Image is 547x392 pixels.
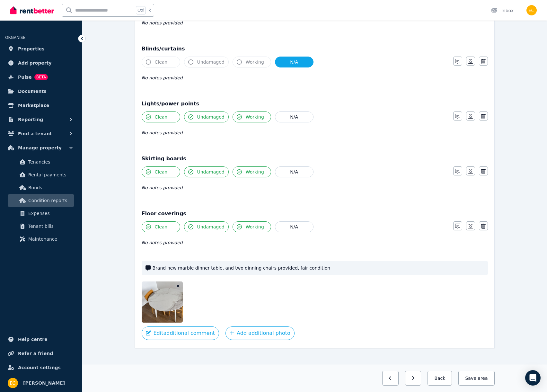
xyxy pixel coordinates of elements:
[491,7,514,14] div: Inbox
[233,166,271,177] button: Working
[142,130,183,135] span: No notes provided
[5,57,77,69] a: Add property
[233,111,271,122] button: Working
[275,166,313,177] button: N/A
[155,114,168,120] span: Clean
[28,197,72,204] span: Condition reports
[275,111,313,122] button: N/A
[18,130,52,138] span: Find a tenant
[18,73,32,81] span: Pulse
[18,59,52,67] span: Add property
[23,379,65,387] span: [PERSON_NAME]
[184,221,229,232] button: Undamaged
[233,221,271,232] button: Working
[5,127,77,140] button: Find a tenant
[184,111,229,122] button: Undamaged
[246,224,264,230] span: Working
[142,155,488,163] div: Skirting boards
[18,144,62,152] span: Manage property
[197,169,225,175] span: Undamaged
[8,168,74,181] a: Rental payments
[142,281,197,323] img: image.jpg
[5,347,77,360] a: Refer a friend
[142,326,219,340] button: Editadditional comment
[197,224,225,230] span: Undamaged
[246,114,264,120] span: Working
[28,158,72,166] span: Tenancies
[136,6,146,14] span: Ctrl
[5,85,77,98] a: Documents
[28,222,72,230] span: Tenant bills
[28,235,72,243] span: Maintenance
[197,114,225,120] span: Undamaged
[148,8,151,13] span: k
[5,99,77,112] a: Marketplace
[28,171,72,179] span: Rental payments
[142,221,180,232] button: Clean
[18,364,61,371] span: Account settings
[5,361,77,374] a: Account settings
[18,335,48,343] span: Help centre
[18,45,45,53] span: Properties
[526,5,537,15] img: Eva Chang
[142,111,180,122] button: Clean
[142,75,183,80] span: No notes provided
[275,221,313,232] button: N/A
[5,333,77,346] a: Help centre
[8,194,74,207] a: Condition reports
[142,240,183,245] span: No notes provided
[28,209,72,217] span: Expenses
[18,350,53,357] span: Refer a friend
[5,42,77,55] a: Properties
[155,169,168,175] span: Clean
[155,59,168,65] span: Clean
[275,57,313,67] button: N/A
[458,371,494,386] button: Save area
[18,87,47,95] span: Documents
[142,185,183,190] span: No notes provided
[8,220,74,233] a: Tenant bills
[246,59,264,65] span: Working
[142,210,488,218] div: Floor coverings
[525,370,541,386] div: Open Intercom Messenger
[8,181,74,194] a: Bonds
[28,184,72,192] span: Bonds
[428,371,452,386] button: Back
[142,45,488,53] div: Blinds/curtains
[34,74,48,80] span: BETA
[8,378,18,388] img: Eva Chang
[142,166,180,177] button: Clean
[18,116,43,123] span: Reporting
[8,207,74,220] a: Expenses
[5,113,77,126] button: Reporting
[478,375,488,381] span: area
[5,141,77,154] button: Manage property
[18,102,49,109] span: Marketplace
[8,233,74,245] a: Maintenance
[8,156,74,168] a: Tenancies
[5,35,25,40] span: ORGANISE
[153,265,484,271] span: Brand new marble dinner table, and two dinning chairs provided, fair condition
[184,166,229,177] button: Undamaged
[5,71,77,84] a: PulseBETA
[184,57,229,67] button: Undamaged
[246,169,264,175] span: Working
[142,20,183,25] span: No notes provided
[10,5,54,15] img: RentBetter
[233,57,271,67] button: Working
[142,100,488,108] div: Lights/power points
[197,59,225,65] span: Undamaged
[155,224,168,230] span: Clean
[142,57,180,67] button: Clean
[225,326,295,340] button: Add additional photo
